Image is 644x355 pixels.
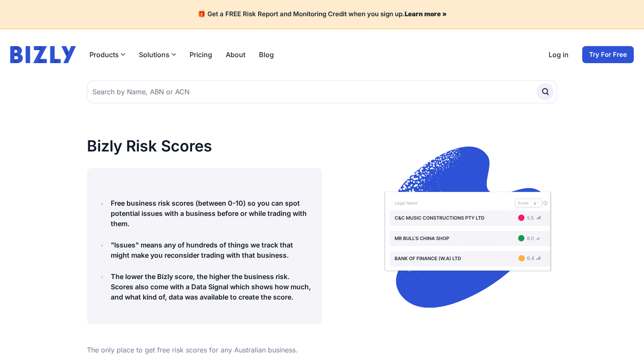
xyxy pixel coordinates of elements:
img: scores [378,137,557,317]
h4: 🎁 Get a FREE Risk Report and Monitoring Credit when you sign up. [10,10,634,18]
h4: Free business risk scores (between 0-10) so you can spot potential issues with a business before ... [111,198,312,229]
a: Log in [549,49,569,60]
h4: The lower the Bizly score, the higher the business risk. Scores also come with a Data Signal whic... [111,271,312,302]
button: Products [89,49,125,60]
h4: "Issues" means any of hundreds of things we track that might make you reconsider trading with tha... [111,240,312,260]
a: Blog [259,49,274,60]
button: Solutions [139,49,176,60]
a: Try For Free [582,46,634,63]
a: About [226,49,245,60]
a: Pricing [190,49,212,60]
p: The only place to get free risk scores for any Australian business. [87,345,322,355]
input: Search by Name, ABN or ACN [87,80,557,103]
h1: Bizly Risk Scores [87,137,322,154]
a: Learn more » [405,10,447,18]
